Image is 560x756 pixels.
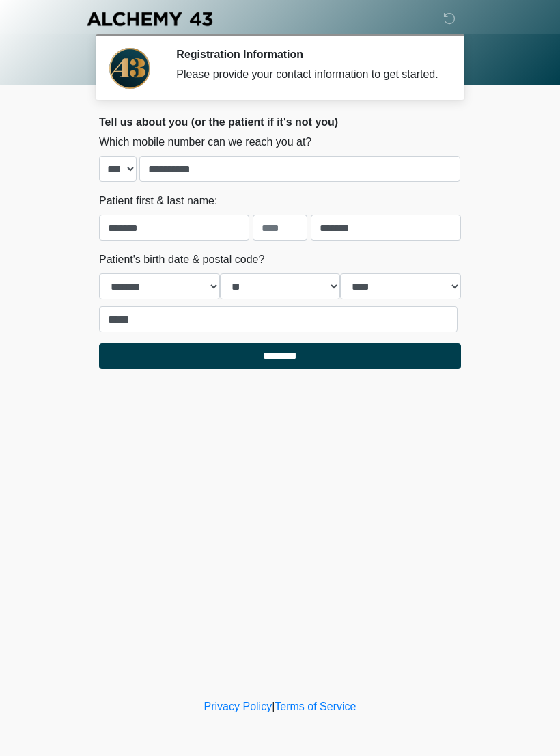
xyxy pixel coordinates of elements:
[99,252,264,268] label: Patient's birth date & postal code?
[85,10,214,27] img: Alchemy 43 Logo
[99,116,461,129] h2: Tell us about you (or the patient if it's not you)
[176,48,440,61] h2: Registration Information
[176,66,440,83] div: Please provide your contact information to get started.
[204,701,272,712] a: Privacy Policy
[99,134,311,150] label: Which mobile number can we reach you at?
[109,48,150,89] img: Agent Avatar
[272,701,275,712] a: |
[275,701,356,712] a: Terms of Service
[99,193,217,209] label: Patient first & last name:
